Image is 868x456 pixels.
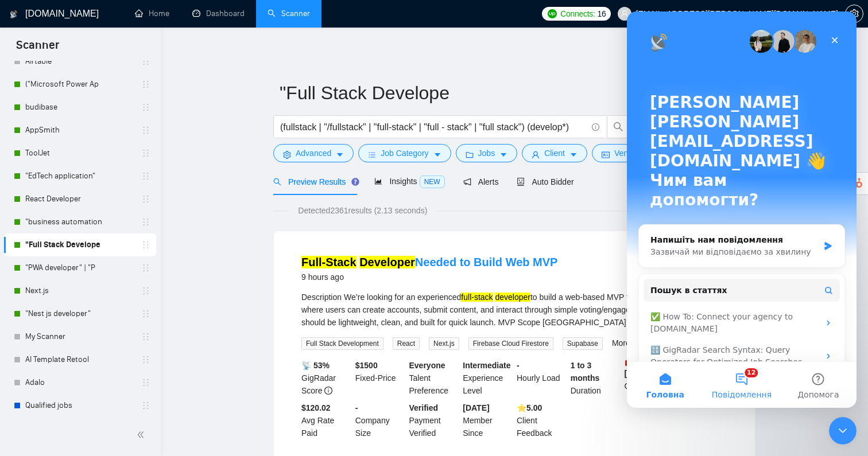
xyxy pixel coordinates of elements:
span: info-circle [324,387,332,395]
button: setting [845,5,863,23]
span: Auto Bidder [517,177,573,186]
img: upwork-logo.png [548,9,557,18]
span: holder [141,401,150,410]
b: [GEOGRAPHIC_DATA] [625,359,711,378]
a: setting [845,9,863,18]
a: "Full Stack Develope [25,233,134,256]
b: [DATE] [463,403,489,412]
span: Client [544,147,565,159]
span: holder [141,378,150,387]
mark: full-stack [461,293,493,302]
a: Airtable [25,50,134,73]
b: 📡 53% [301,361,330,370]
span: holder [141,217,150,227]
button: userClientcaret-down [522,144,587,162]
span: Detected 2361 results (2.13 seconds) [290,204,435,217]
a: "business automation [25,211,134,233]
span: notification [463,178,471,186]
a: AI Template Retool [25,348,134,371]
div: Payment Verified [407,402,461,439]
span: setting [846,9,863,18]
b: $120.02 [301,403,331,412]
a: "PWA developer" | "P [25,256,134,279]
a: dashboardDashboard [192,9,245,18]
button: search [607,115,630,138]
a: React Developer [25,188,134,211]
img: logo [10,5,18,24]
a: Full-Stack DeveloperNeeded to Build Web MVP [301,256,557,268]
span: holder [141,332,150,341]
a: "EdTech application" [25,165,134,188]
span: robot [517,178,525,186]
iframe: Intercom live chat [627,11,857,408]
b: - [517,361,520,370]
div: Tooltip anchor [350,177,361,187]
mark: developer [495,293,530,302]
span: holder [141,57,150,66]
span: 16 [598,7,606,20]
span: search [607,122,629,132]
mark: Developer [359,256,415,268]
span: folder [466,150,474,159]
div: Client Feedback [514,402,568,439]
div: Company Size [353,402,407,439]
a: My Scanner [25,325,134,348]
button: idcardVendorcaret-down [592,144,662,162]
span: holder [141,286,150,295]
b: Everyone [409,361,445,370]
div: Country [622,359,676,397]
img: 🇨🇦 [625,359,633,367]
input: Search Freelance Jobs... [280,120,587,134]
span: Jobs [478,147,495,159]
button: folderJobscaret-down [456,144,518,162]
span: caret-down [433,150,441,159]
span: Firebase Cloud Firestore [468,337,553,350]
span: bars [368,150,376,159]
span: holder [141,172,150,181]
input: Scanner name... [280,79,732,107]
span: holder [141,240,150,250]
iframe: Intercom live chat [829,417,857,445]
a: "Nest js developer" [25,302,134,325]
span: area-chart [374,177,382,185]
div: Fixed-Price [353,359,407,397]
mark: Full-Stack [301,256,356,268]
span: search [273,178,281,186]
span: holder [141,355,150,364]
span: caret-down [499,150,507,159]
span: setting [283,150,291,159]
div: Experience Level [460,359,514,397]
a: budibase [25,96,134,119]
a: Qualified jobs [25,394,134,417]
span: holder [141,149,150,158]
span: holder [141,263,150,272]
span: holder [141,80,150,89]
b: Verified [409,403,439,412]
span: holder [141,309,150,318]
div: 9 hours ago [301,270,557,284]
div: Talent Preference [407,359,461,397]
span: caret-down [569,150,578,159]
span: Vendor [614,147,640,159]
b: $ 1500 [355,361,378,370]
span: NEW [420,176,445,188]
div: GigRadar Score [299,359,353,397]
b: 1 to 3 months [571,361,600,383]
b: - [355,403,358,412]
div: Member Since [460,402,514,439]
a: Adalo [25,371,134,394]
span: caret-down [336,150,344,159]
span: info-circle [592,123,599,131]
